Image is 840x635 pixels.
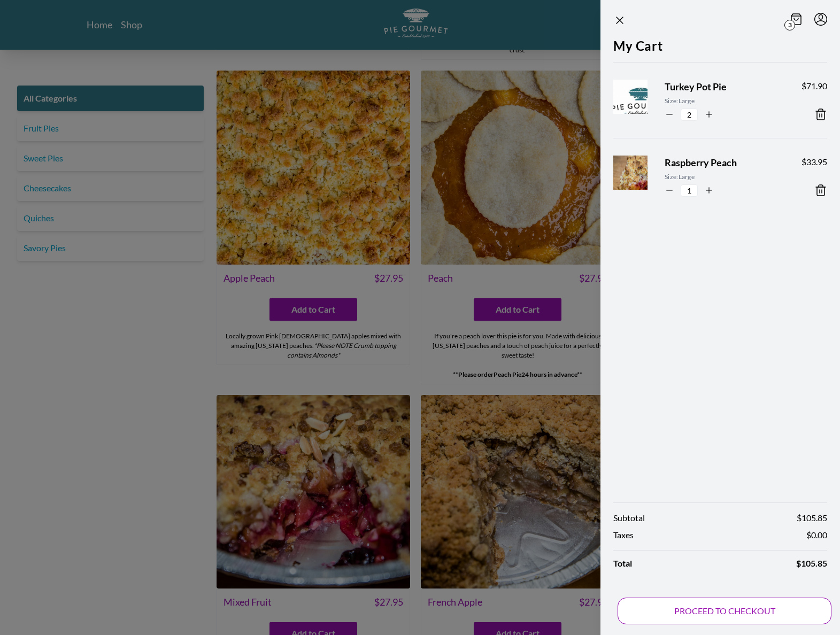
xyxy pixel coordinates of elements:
[665,172,784,182] span: Size: Large
[613,14,626,27] button: Close panel
[665,156,784,170] span: Raspberry Peach
[814,13,827,26] button: Menu
[613,36,827,62] h2: My Cart
[613,557,632,570] span: Total
[608,69,673,135] img: Product Image
[665,80,784,94] span: Turkey Pot Pie
[802,156,827,168] span: $ 33.95
[806,529,827,541] span: $ 0.00
[796,557,827,570] span: $ 105.85
[665,96,784,106] span: Size: Large
[618,598,831,624] button: PROCEED TO CHECKOUT
[802,80,827,92] span: $ 71.90
[613,529,634,541] span: Taxes
[613,512,645,524] span: Subtotal
[797,512,827,524] span: $ 105.85
[784,20,795,30] span: 3
[608,145,673,211] img: Product Image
